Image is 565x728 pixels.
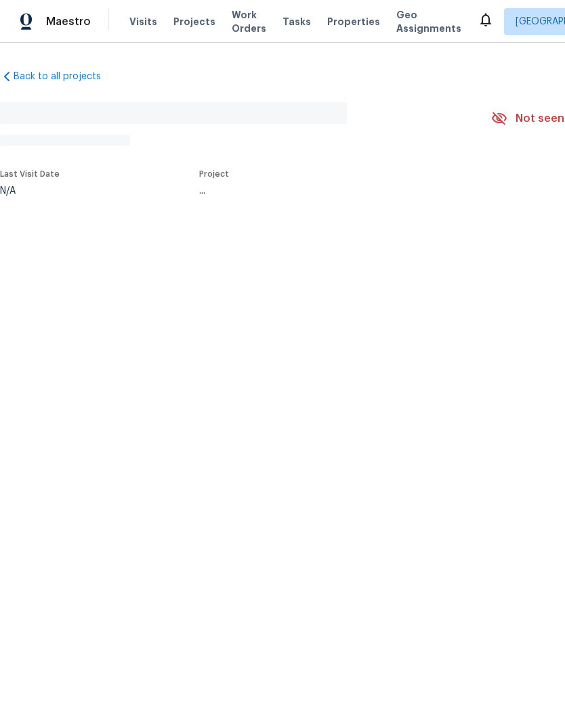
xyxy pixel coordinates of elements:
[46,15,91,28] span: Maestro
[232,8,266,35] span: Work Orders
[199,186,459,196] div: ...
[173,15,215,28] span: Projects
[199,170,229,178] span: Project
[396,8,461,35] span: Geo Assignments
[282,17,311,26] span: Tasks
[129,15,157,28] span: Visits
[327,15,380,28] span: Properties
